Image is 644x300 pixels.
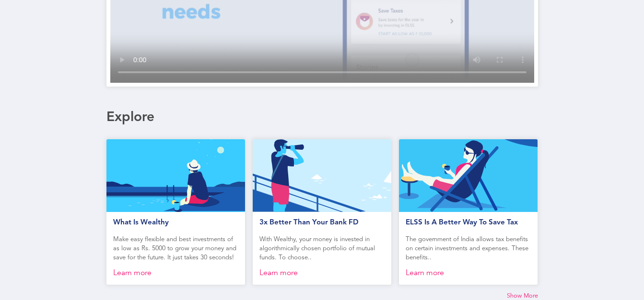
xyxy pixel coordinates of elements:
[259,219,385,227] h1: 3x better than your bank FD
[406,234,531,262] p: The government of India allows tax benefits on certain investments and expenses. These benefits..
[113,219,238,227] h1: What is Wealthy
[259,234,385,262] p: With Wealthy, your money is invested in algorithmically chosen portfolio of mutual funds. To choo...
[113,268,152,278] a: Learn more
[106,110,538,126] div: Explore
[406,268,445,278] a: Learn more
[113,234,238,262] p: Make easy flexible and best investments of as low as Rs. 5000 to grow your money and save for the...
[406,219,531,227] h1: ELSS is a better way to save tax
[259,268,298,278] a: Learn more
